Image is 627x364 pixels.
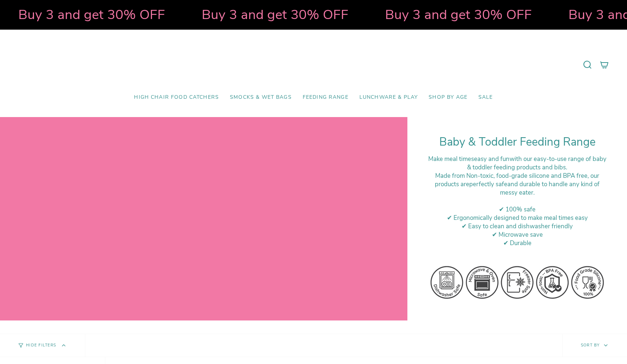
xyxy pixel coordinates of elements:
[562,334,627,357] button: Sort by
[426,222,609,230] div: ✔ Easy to clean and dishwasher friendly
[426,135,609,149] h1: Baby & Toddler Feeding Range
[426,214,609,222] div: ✔ Ergonomically designed to make meal times easy
[224,89,297,106] a: Smocks & Wet Bags
[423,89,473,106] a: Shop by Age
[186,5,332,24] strong: Buy 3 and get 30% OFF
[429,94,467,101] span: Shop by Age
[426,155,609,172] div: Make meal times with our easy-to-use range of baby & toddler feeding products and bibs.
[478,94,493,101] span: SALE
[435,172,600,197] span: ade from Non-toxic, food-grade silicone and BPA free, our products are and durable to handle any ...
[426,239,609,247] div: ✔ Durable
[128,89,224,106] a: High Chair Food Catchers
[303,94,348,101] span: Feeding Range
[473,89,499,106] a: SALE
[2,5,149,24] strong: Buy 3 and get 30% OFF
[581,342,600,348] span: Sort by
[354,89,423,106] a: Lunchware & Play
[26,344,56,348] span: Hide Filters
[469,180,507,188] strong: perfectly safe
[474,155,510,163] strong: easy and fun
[369,5,516,24] strong: Buy 3 and get 30% OFF
[230,94,292,101] span: Smocks & Wet Bags
[297,89,354,106] a: Feeding Range
[426,205,609,214] div: ✔ 100% safe
[250,41,377,89] a: Mumma’s Little Helpers
[134,94,219,101] span: High Chair Food Catchers
[492,230,543,239] span: ✔ Microwave save
[359,94,418,101] span: Lunchware & Play
[426,172,609,197] div: M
